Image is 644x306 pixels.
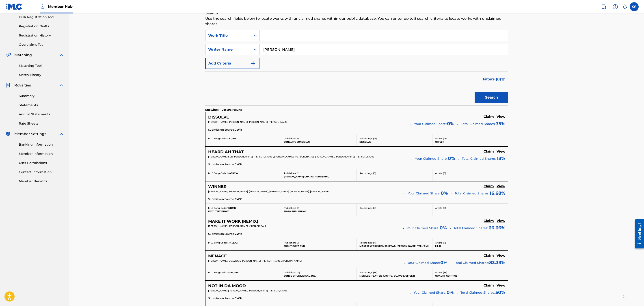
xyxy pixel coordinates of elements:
h5: View [497,149,505,154]
iframe: Chat Widget [622,284,644,306]
span: [PERSON_NAME], [PERSON_NAME] [PERSON_NAME], [PERSON_NAME] [208,121,288,123]
p: Publishers ( 2 ) [284,206,354,210]
a: View [497,149,505,154]
h5: View [497,219,505,223]
span: Total Claimed Shares: [461,122,495,126]
a: Overclaims Tool [19,42,64,47]
span: Submission Source: [208,296,235,300]
p: Recordings ( 55 ) [359,271,430,274]
h5: NOT IN DA MOOD [208,283,246,289]
p: Recordings ( 0 ) [359,172,430,175]
p: OFFSET [435,140,506,144]
span: MLC Song Code: [208,172,227,175]
button: Filters (0) [480,74,508,85]
span: CWR [235,232,242,236]
p: LIL B [435,244,506,248]
span: Submission Source: [208,197,235,201]
a: Rate Sheets [19,121,64,126]
span: Your Claimed Share: [407,226,439,231]
a: Banking Information [19,142,64,147]
h5: View [497,115,505,119]
h5: WINNER [208,184,227,189]
span: MV6GKW [227,271,239,274]
span: Matching [14,52,32,58]
span: [PERSON_NAME] F JR [PERSON_NAME], [PERSON_NAME], [PERSON_NAME], [PERSON_NAME], [PERSON_NAME], [PE... [208,155,375,158]
img: expand [59,83,64,88]
img: expand [59,131,64,137]
span: WB61KI [227,207,236,209]
img: Royalties [5,83,11,88]
p: FRONT BOYZ PUB [284,244,354,248]
h5: Claim [484,219,494,223]
a: Registration History [19,33,64,38]
span: Total Claimed Shares: [454,261,489,265]
span: [PERSON_NAME], [PERSON_NAME], [PERSON_NAME], [PERSON_NAME], [PERSON_NAME], [PERSON_NAME] [208,190,329,193]
p: MAKE IT WORK (REMIX) [FEAT. [PERSON_NAME] TELL 'EM] [359,244,430,248]
span: Total Claimed Shares: [460,291,495,295]
span: Member Hub [48,4,73,9]
span: Total Claimed Shares: [455,191,489,195]
span: 35 % [496,120,505,127]
p: Publishers ( 2 ) [284,241,354,244]
span: 0 % [447,120,454,127]
h5: DISSOLVE [208,115,229,120]
span: Your Claimed Share: [414,290,446,295]
h5: Claim [484,115,494,119]
p: Recordings ( 4 ) [359,241,430,244]
img: help [613,4,618,9]
img: filter [501,78,505,81]
h5: Claim [484,149,494,154]
img: search [601,4,606,9]
div: Writer Name [208,47,249,52]
a: Summary [19,94,64,98]
span: CWR [235,197,242,201]
a: Annual Statements [19,112,64,117]
p: [PERSON_NAME] CHAPEL PUBLISHING [284,175,354,178]
span: Member Settings [14,131,46,137]
p: QUALITY CONTROL [435,274,506,278]
span: MLC Song Code: [208,137,227,140]
span: CWR [235,128,242,132]
p: Publishers ( 6 ) [284,137,354,140]
p: Showing 1 - 10 of 496 results [205,108,242,112]
span: ISWC: [208,210,215,213]
div: Notifications [622,4,627,9]
a: View [497,219,505,224]
span: Total Claimed Shares: [454,226,488,230]
a: Registration Drafts [19,24,64,29]
p: MENACE (FEAT. LIL YACHTY, QUAVO & OFFSET) [359,274,430,278]
p: Artists ( 0 ) [435,206,506,210]
a: Statements [19,103,64,108]
img: 9d2ae6d4665cec9f34b9.svg [251,61,256,66]
a: Public Search [599,2,608,11]
div: Help [611,2,620,11]
p: SONY/ATV SONGS LLC [284,140,354,144]
span: DC08TO [227,137,237,140]
span: [PERSON_NAME], [PERSON_NAME], KIRSNICK BALL [208,225,266,228]
button: Search [475,92,508,103]
h5: View [497,184,505,188]
h5: Claim [484,254,494,258]
span: MA4SA2 [227,241,238,244]
span: 0 % [448,155,455,162]
span: T9173612607 [215,210,229,213]
h5: View [497,283,505,288]
div: User Menu [630,2,639,11]
span: Your Claimed Share: [415,156,447,161]
span: 83.33 % [489,259,505,266]
span: HA7RCW [227,172,238,175]
h5: MENACE [208,254,227,259]
a: Contact Information [19,170,64,175]
p: Use the search fields below to locate works with unclaimed shares within our public database. You... [205,16,508,27]
p: TRMG PUBLISHING [284,210,354,213]
span: MLC Song Code: [208,241,227,244]
span: CWR [235,296,242,300]
span: MLC Song Code: [208,271,227,274]
span: [PERSON_NAME] [PERSON_NAME], [PERSON_NAME], [PERSON_NAME] [208,289,288,292]
a: View [497,115,505,120]
p: Artists ( 4 ) [435,241,506,244]
a: User Permissions [19,161,64,165]
span: Filters ( 0 ) [483,77,501,82]
a: Member Information [19,151,64,156]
